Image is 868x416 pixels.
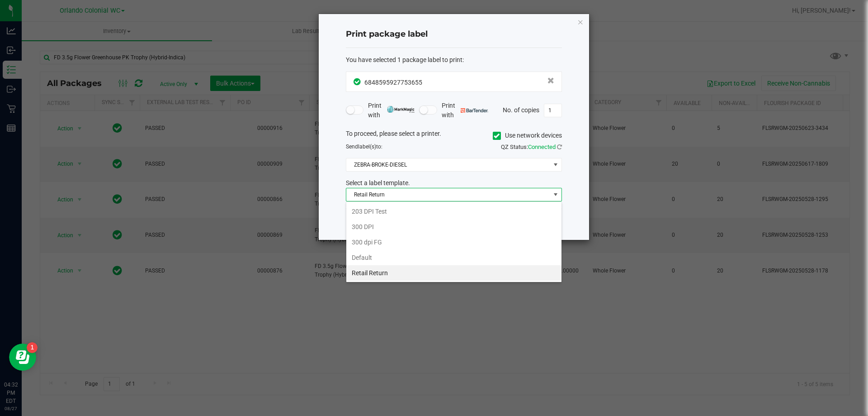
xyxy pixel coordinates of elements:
span: No. of copies [503,106,539,113]
iframe: Resource center [9,344,36,371]
iframe: Resource center unread badge [27,342,38,353]
span: Print with [368,101,415,120]
li: 203 DPI Test [346,204,561,219]
span: label(s) [358,143,376,150]
span: You have selected 1 package label to print [346,56,462,63]
li: 300 dpi FG [346,234,561,250]
img: bartender.png [461,108,488,113]
span: Print with [442,101,488,120]
img: mark_magic_cybra.png [387,106,415,113]
h4: Print package label [346,29,562,40]
li: Default [346,250,561,265]
span: ZEBRA-BROKE-DIESEL [346,158,550,171]
span: Connected [528,143,556,150]
span: Retail Return [346,188,550,201]
li: 300 DPI [346,219,561,234]
span: In Sync [354,77,362,86]
span: QZ Status: [501,143,562,150]
div: : [346,55,562,65]
div: To proceed, please select a printer. [339,129,569,143]
span: Send to: [346,143,382,150]
label: Use network devices [493,131,562,140]
li: Retail Return [346,265,561,281]
div: Select a label template. [339,178,569,188]
span: 6848595927753655 [364,79,422,86]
